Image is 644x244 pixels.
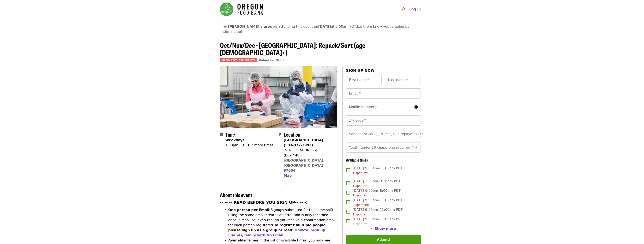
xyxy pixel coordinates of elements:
span: Highest Priority [220,58,257,62]
input: ZIP code [346,115,421,126]
input: First name [346,75,382,85]
button: Open [413,131,419,137]
span: 1 spot left [353,213,368,216]
strong: To register multiple people, please sign up as a group or read: [228,223,327,232]
div: 1:30pm PDT + 2 more times [225,143,274,148]
span: 1 spot left [353,171,368,175]
span: Oct/Nov/Dec - [GEOGRAPHIC_DATA]: Repack/Sort (age [DEMOGRAPHIC_DATA]+) [220,40,365,57]
span: is attending this event on at 9:00am PDT. [228,25,357,29]
button: Map [284,173,292,178]
strong: Weekdays [225,138,245,142]
i: search icon [402,7,405,11]
span: 1 spot left [353,222,368,226]
span: [DATE] 6:00pm–8:00pm PDT [353,188,400,198]
input: Mobile number [346,102,413,112]
strong: [GEOGRAPHIC_DATA] (503-972-2993) [284,138,323,147]
i: map-marker-alt icon [279,132,281,136]
span: 1 spot left [353,184,368,188]
button: Log in [406,5,424,14]
button: See more timeslots [371,226,396,231]
span: [DATE] 9:00am–11:00am PDT [353,198,403,207]
span: Location [284,131,300,138]
input: Email [346,88,421,99]
span: [DATE] 1:30pm–3:30pm PDT [353,179,400,188]
img: Oregon Food Bank - Home [220,3,263,16]
button: Open [413,145,419,151]
span: Log in [409,7,421,11]
a: [GEOGRAPHIC_DATA], [GEOGRAPHIC_DATA] 97006 [284,158,325,173]
div: [STREET_ADDRESS] [284,148,334,153]
span: [DATE] 9:00am–11:00am PDT [353,207,403,217]
li: Signups submitted for the same shift using the same email creates an error and is only recorded o... [228,207,338,238]
span: 3 spots left [353,203,369,207]
span: Time [225,131,235,138]
strong: Available Times: [228,238,260,242]
strong: One person per Email: [228,208,271,212]
strong: -- -- -- READ BEFORE YOU SIGN UP-- -- -: [220,200,308,205]
input: Search [408,4,411,14]
a: Volunteer Shift [259,59,284,62]
i: circle-info icon [414,105,418,109]
span: Show more [375,227,396,231]
strong: [DATE] [318,25,331,29]
img: Oct/Nov/Dec - Beaverton: Repack/Sort (age 10+) organized by Oregon Food Bank [220,66,337,128]
span: [DATE] 9:00am–11:00am PDT [353,166,403,175]
input: Last name [385,75,421,85]
i: calendar icon [220,132,223,136]
span: Available times [346,157,368,163]
span: About this event [220,191,252,199]
div: (Bus #48) [284,153,334,158]
span: 1 spot left [353,194,368,197]
strong: [PERSON_NAME]'s group [228,25,275,29]
span: Map [284,174,292,178]
span: grinning face emoji [223,25,227,29]
span: [DATE] 9:00am–11:00am PST [353,217,402,226]
span: Sign up now [346,69,375,73]
a: How-to: Sign up Friends/Family with No Email [228,228,325,237]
